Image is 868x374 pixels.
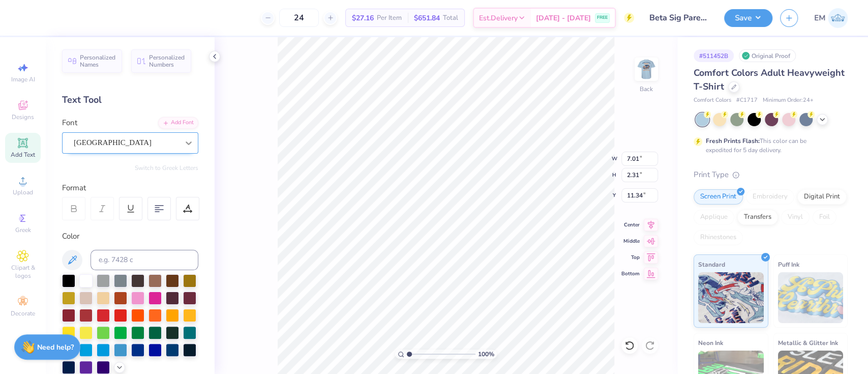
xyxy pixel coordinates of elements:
span: Image AI [11,75,35,83]
span: Standard [698,259,725,270]
div: Foil [813,210,836,225]
div: Text Tool [62,93,198,107]
img: Standard [698,272,764,323]
img: Back [636,59,656,79]
span: Clipart & logos [5,264,41,280]
span: Personalized Numbers [149,54,185,68]
span: Decorate [11,309,35,318]
span: Personalized Names [80,54,116,68]
div: Applique [694,210,734,225]
span: 100 % [478,350,494,359]
strong: Fresh Prints Flash: [706,137,760,145]
strong: Need help? [37,342,74,352]
button: Switch to Greek Letters [135,164,198,172]
div: Add Font [158,117,198,129]
div: # 511452B [694,49,734,62]
span: $27.16 [352,13,374,23]
span: EM [814,12,825,24]
img: Emily Mcclelland [828,8,848,28]
span: FREE [597,14,608,21]
div: Format [62,182,199,194]
span: # C1717 [736,96,758,105]
span: [DATE] - [DATE] [536,13,591,23]
span: Metallic & Glitter Ink [778,337,838,348]
span: Designs [12,113,34,121]
span: Top [621,254,640,261]
span: Comfort Colors Adult Heavyweight T-Shirt [694,67,845,93]
span: $651.84 [414,13,440,23]
div: Color [62,231,198,242]
input: Untitled Design [642,8,716,28]
span: Add Text [11,151,35,159]
span: Center [621,221,640,228]
div: Embroidery [746,189,794,205]
span: Middle [621,238,640,245]
span: Est. Delivery [479,13,518,23]
div: Back [640,84,653,94]
button: Save [724,9,772,27]
span: Puff Ink [778,259,799,270]
span: Per Item [377,13,402,23]
span: Greek [15,226,31,234]
a: EM [814,8,848,28]
div: Original Proof [739,49,796,62]
span: Upload [13,188,33,196]
div: Rhinestones [694,230,743,245]
div: Screen Print [694,189,743,205]
span: Bottom [621,270,640,277]
img: Puff Ink [778,272,844,323]
input: – – [279,9,319,27]
span: Comfort Colors [694,96,731,105]
div: Digital Print [797,189,847,205]
div: Transfers [737,210,778,225]
div: Vinyl [781,210,810,225]
span: Neon Ink [698,337,723,348]
input: e.g. 7428 c [91,250,198,270]
div: Print Type [694,169,848,181]
span: Total [443,13,458,23]
span: Minimum Order: 24 + [763,96,814,105]
label: Font [62,117,77,129]
div: This color can be expedited for 5 day delivery. [706,136,831,155]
